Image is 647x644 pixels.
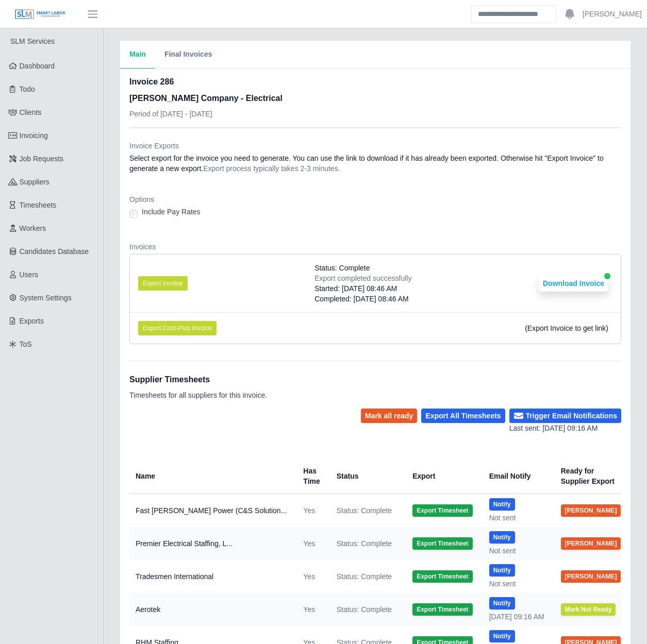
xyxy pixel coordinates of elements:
[129,92,283,105] h3: [PERSON_NAME] Company - Electrical
[295,593,328,626] td: Yes
[509,409,621,423] button: Trigger Email Notifications
[314,263,370,273] span: Status: Complete
[295,494,328,528] td: Yes
[525,324,608,332] span: (Export Invoice to get link)
[561,570,621,583] button: [PERSON_NAME]
[20,178,49,186] span: Suppliers
[337,538,392,549] span: Status: Complete
[489,630,515,642] button: Notify
[20,155,64,163] span: Job Requests
[203,164,340,173] span: Export process typically takes 2-3 minutes.
[10,37,55,45] span: SLM Services
[20,131,48,140] span: Invoicing
[489,612,544,622] div: [DATE] 09:16 AM
[120,41,155,69] button: Main
[14,9,66,20] img: SLM Logo
[489,597,515,609] button: Notify
[20,294,72,302] span: System Settings
[20,108,42,116] span: Clients
[129,374,267,386] h1: Supplier Timesheets
[412,537,472,550] button: Export Timesheet
[553,459,629,494] th: Ready for Supplier Export
[142,207,201,217] label: Include Pay Rates
[20,62,55,70] span: Dashboard
[489,513,544,523] div: Not sent
[337,505,392,516] span: Status: Complete
[539,279,608,287] a: Download Invoice
[129,527,295,560] td: Premier Electrical Staffing, L...
[20,224,46,232] span: Workers
[489,546,544,556] div: Not sent
[412,570,472,583] button: Export Timesheet
[361,409,417,423] button: Mark all ready
[129,593,295,626] td: Aerotek
[138,276,188,291] button: Export Invoice
[129,459,295,494] th: Name
[314,283,411,294] div: Started: [DATE] 08:46 AM
[314,294,411,304] div: Completed: [DATE] 08:46 AM
[489,498,515,511] button: Notify
[561,504,621,517] button: [PERSON_NAME]
[489,564,515,577] button: Notify
[129,560,295,593] td: Tradesmen International
[129,494,295,528] td: Fast [PERSON_NAME] Power (C&S Solution...
[509,423,621,434] div: Last sent: [DATE] 09:16 AM
[20,201,57,209] span: Timesheets
[129,76,283,88] h2: Invoice 286
[412,504,472,517] button: Export Timesheet
[489,531,515,544] button: Notify
[481,459,553,494] th: Email Notify
[539,275,608,292] button: Download Invoice
[295,527,328,560] td: Yes
[489,579,544,589] div: Not sent
[328,459,404,494] th: Status
[471,5,557,23] input: Search
[337,604,392,615] span: Status: Complete
[138,321,217,335] button: Export Cost-Plus Invoice
[129,153,621,174] dd: Select export for the invoice you need to generate. You can use the link to download if it has al...
[412,603,472,616] button: Export Timesheet
[155,41,222,69] button: Final Invoices
[583,9,642,20] a: [PERSON_NAME]
[20,270,39,279] span: Users
[129,242,621,252] dt: Invoices
[20,85,35,93] span: Todo
[421,409,505,423] button: Export All Timesheets
[404,459,480,494] th: Export
[129,109,283,119] p: Period of [DATE] - [DATE]
[129,141,621,151] dt: Invoice Exports
[129,390,267,400] p: Timesheets for all suppliers for this invoice.
[561,603,616,616] button: Mark Not Ready
[295,459,328,494] th: Has Time
[20,340,32,348] span: ToS
[337,571,392,582] span: Status: Complete
[20,247,89,256] span: Candidates Database
[20,317,44,325] span: Exports
[295,560,328,593] td: Yes
[314,273,411,283] div: Export completed successfully
[561,537,621,550] button: [PERSON_NAME]
[129,194,621,205] dt: Options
